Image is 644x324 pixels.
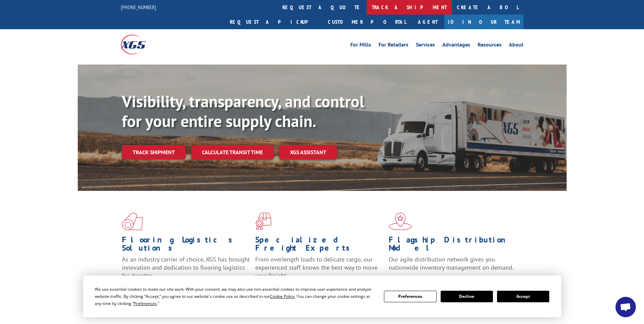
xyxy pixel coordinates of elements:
a: Resources [478,42,501,50]
p: From overlength loads to delicate cargo, our experienced staff knows the best way to move your fr... [255,255,384,286]
img: xgs-icon-total-supply-chain-intelligence-red [122,213,143,230]
a: Agent [411,15,444,29]
button: Decline [441,291,493,302]
img: xgs-icon-focused-on-flooring-red [255,213,271,230]
a: Advantages [442,42,470,50]
a: Track shipment [122,145,186,159]
span: As an industry carrier of choice, XGS has brought innovation and dedication to flooring logistics... [122,255,250,280]
span: Preferences [134,301,157,306]
a: [PHONE_NUMBER] [121,4,156,11]
a: About [509,42,523,50]
a: Services [416,42,435,50]
span: Cookie Policy [270,293,295,299]
a: XGS ASSISTANT [279,145,337,160]
a: Customer Portal [323,15,411,29]
a: Join Our Team [444,15,523,29]
a: For Mills [350,42,371,50]
img: xgs-icon-flagship-distribution-model-red [389,213,412,230]
button: Accept [497,291,549,302]
div: We use essential cookies to make our site work. With your consent, we may also use non-essential ... [95,286,376,307]
div: Cookie Consent Prompt [83,275,561,317]
a: For Retailers [379,42,408,50]
div: Open chat [615,297,636,317]
a: Request a pickup [225,15,323,29]
b: Visibility, transparency, and control for your entire supply chain. [122,91,364,131]
h1: Flagship Distribution Model [389,236,517,255]
h1: Specialized Freight Experts [255,236,384,255]
a: Calculate transit time [191,145,274,160]
span: Our agile distribution network gives you nationwide inventory management on demand. [389,255,514,271]
button: Preferences [384,291,436,302]
h1: Flooring Logistics Solutions [122,236,250,255]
